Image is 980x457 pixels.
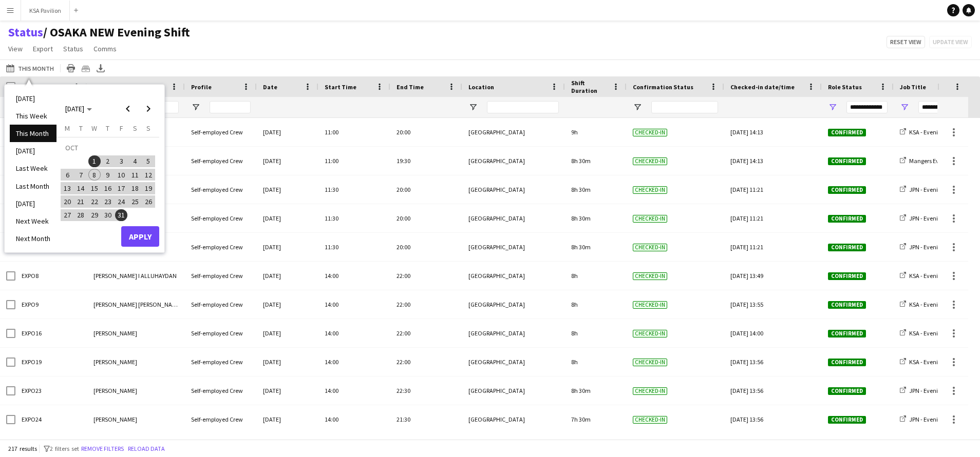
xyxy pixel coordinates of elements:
[15,405,87,433] div: EXPO24
[565,319,627,347] div: 8h
[185,319,257,347] div: Self-employed Crew
[900,128,957,136] a: KSA - Evening Shift
[257,319,318,347] div: [DATE]
[909,186,957,193] span: JPN - Evening Shift
[900,243,957,251] a: JPN - Evening Shift
[93,387,137,394] span: [PERSON_NAME]
[900,103,909,112] button: Open Filter Menu
[730,147,816,175] div: [DATE] 14:13
[75,209,87,222] span: 28
[828,416,866,424] span: Confirmed
[75,195,87,208] span: 21
[128,168,141,182] button: 11-10-2025
[61,195,74,208] button: 20-10-2025
[93,329,137,337] span: [PERSON_NAME]
[900,157,954,165] a: Mangers Evening
[61,168,74,182] button: 06-10-2025
[462,262,565,290] div: [GEOGRAPHIC_DATA]
[138,98,159,119] button: Next month
[651,101,718,113] input: Confirmation Status Filter Input
[15,376,87,405] div: EXPO23
[93,358,137,366] span: [PERSON_NAME]
[828,186,866,194] span: Confirmed
[909,415,957,423] span: JPN - Evening Shift
[15,348,87,376] div: EXPO19
[95,62,107,74] app-action-btn: Export XLSX
[257,290,318,319] div: [DATE]
[390,204,462,232] div: 20:00
[462,319,565,347] div: [GEOGRAPHIC_DATA]
[115,195,127,208] span: 24
[462,147,565,175] div: [GEOGRAPHIC_DATA]
[730,175,816,204] div: [DATE] 11:21
[15,319,87,347] div: EXPO16
[565,262,627,290] div: 8h
[730,83,795,91] span: Checked-in date/time
[8,44,23,53] span: View
[80,62,92,74] app-action-btn: Crew files as ZIP
[75,169,87,181] span: 7
[115,169,127,181] span: 10
[318,290,390,319] div: 14:00
[909,387,957,394] span: JPN - Evening Shift
[828,129,866,136] span: Confirmed
[118,98,138,119] button: Previous month
[318,319,390,347] div: 14:00
[185,348,257,376] div: Self-employed Crew
[828,301,866,309] span: Confirmed
[93,272,177,280] span: [PERSON_NAME] I ALLUHAYDAN
[88,168,101,182] button: 08-10-2025
[828,244,866,251] span: Confirmed
[185,262,257,290] div: Self-employed Crew
[900,83,926,91] span: Job Title
[390,405,462,433] div: 21:30
[730,290,816,319] div: [DATE] 13:55
[142,195,155,208] button: 26-10-2025
[142,155,155,168] span: 5
[65,124,70,133] span: M
[191,103,200,112] button: Open Filter Menu
[102,169,114,181] span: 9
[571,79,608,94] span: Shift Duration
[390,147,462,175] div: 19:30
[828,157,866,165] span: Confirmed
[909,214,957,222] span: JPN - Evening Shift
[909,329,957,337] span: KSA - Evening Shift
[730,118,816,146] div: [DATE] 14:13
[88,209,101,222] span: 29
[318,204,390,232] div: 11:30
[129,169,141,181] span: 11
[318,405,390,433] div: 14:00
[633,359,667,366] span: Checked-in
[565,118,627,146] div: 9h
[462,204,565,232] div: [GEOGRAPHIC_DATA]
[462,233,565,261] div: [GEOGRAPHIC_DATA]
[487,101,559,113] input: Location Filter Input
[257,118,318,146] div: [DATE]
[10,177,56,195] li: Last Month
[59,42,87,55] a: Status
[185,405,257,433] div: Self-employed Crew
[61,169,73,181] span: 6
[93,415,137,423] span: [PERSON_NAME]
[88,182,101,195] button: 15-10-2025
[909,157,954,165] span: Mangers Evening
[93,44,117,53] span: Comms
[115,155,127,168] span: 3
[61,182,73,194] span: 13
[10,90,56,107] li: [DATE]
[8,25,43,40] a: Status
[730,319,816,347] div: [DATE] 14:00
[65,104,84,113] span: [DATE]
[142,182,155,195] button: 19-10-2025
[257,147,318,175] div: [DATE]
[633,416,667,424] span: Checked-in
[828,387,866,395] span: Confirmed
[15,262,87,290] div: EXPO8
[565,175,627,204] div: 8h 30m
[318,348,390,376] div: 14:00
[33,44,53,53] span: Export
[185,376,257,405] div: Self-employed Crew
[318,118,390,146] div: 11:00
[120,124,123,133] span: F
